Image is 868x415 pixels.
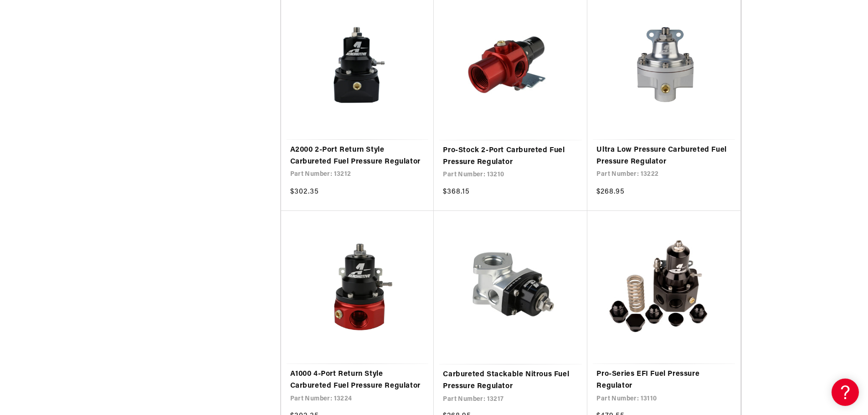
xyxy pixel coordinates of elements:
a: Ultra Low Pressure Carbureted Fuel Pressure Regulator [596,144,731,168]
a: Pro-Stock 2-Port Carbureted Fuel Pressure Regulator [443,145,578,168]
a: Pro-Series EFI Fuel Pressure Regulator [596,369,731,392]
a: A2000 2-Port Return Style Carbureted Fuel Pressure Regulator [290,144,425,168]
a: Carbureted Stackable Nitrous Fuel Pressure Regulator [443,369,578,392]
a: A1000 4-Port Return Style Carbureted Fuel Pressure Regulator [290,369,425,392]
